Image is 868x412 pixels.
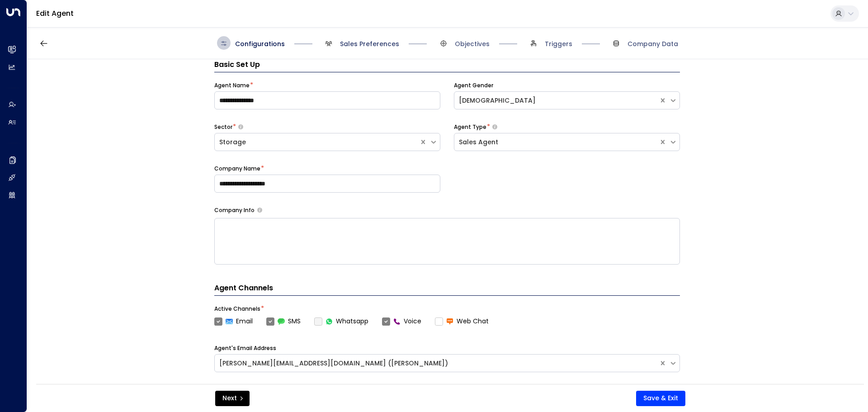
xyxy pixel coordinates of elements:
span: Objectives [455,39,490,48]
div: [PERSON_NAME][EMAIL_ADDRESS][DOMAIN_NAME] ([PERSON_NAME]) [219,359,654,368]
label: SMS [266,317,301,326]
button: Select whether your copilot will handle inquiries directly from leads or from brokers representin... [238,124,243,130]
label: Sector [214,123,232,131]
span: Configurations [235,39,285,48]
span: Sales Preferences [340,39,399,48]
label: Whatsapp [314,317,368,326]
label: Web Chat [435,317,489,326]
button: Provide a brief overview of your company, including your industry, products or services, and any ... [257,208,262,213]
button: Next [215,391,250,406]
div: Sales Agent [459,137,654,147]
button: Select whether your copilot will handle inquiries directly from leads or from brokers representin... [492,124,497,130]
h4: Agent Channels [214,283,680,296]
label: Agent Gender [454,81,493,90]
div: To activate this channel, please go to the Integrations page [314,317,368,326]
label: Agent Name [214,81,250,90]
label: Agent's Email Address [214,344,276,352]
label: Agent Type [454,123,486,131]
a: Edit Agent [36,8,74,19]
label: Company Info [214,206,255,214]
span: Company Data [627,39,678,48]
label: Voice [382,317,421,326]
div: [DEMOGRAPHIC_DATA] [459,96,654,105]
div: Storage [219,137,415,147]
label: Active Channels [214,305,260,313]
label: Company Name [214,165,260,173]
h3: Basic Set Up [214,59,680,72]
button: Save & Exit [636,391,685,406]
label: Email [214,317,253,326]
span: Triggers [545,39,572,48]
